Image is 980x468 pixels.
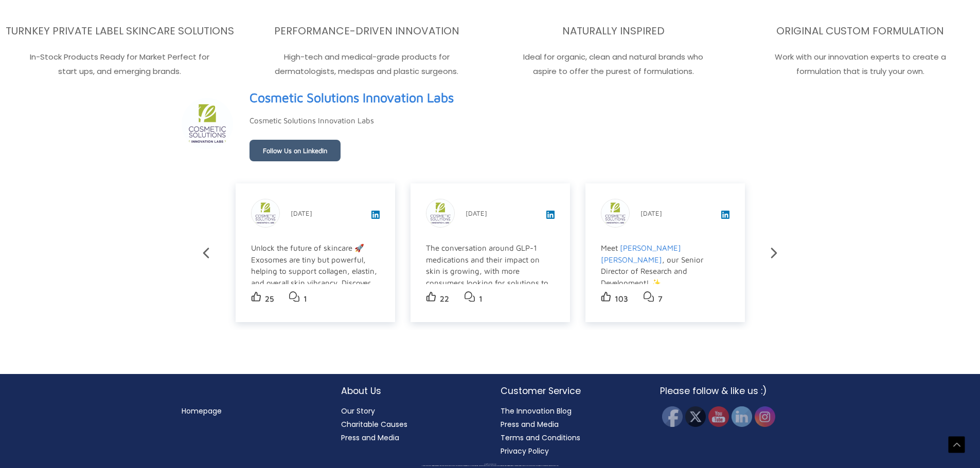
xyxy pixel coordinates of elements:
p: 103 [615,292,628,306]
p: [DATE] [640,207,662,219]
a: The Innovation Blog [501,406,572,416]
nav: Customer Service [501,404,639,458]
h3: PERFORMANCE-DRIVEN INNOVATION [250,24,484,38]
p: 7 [658,292,663,306]
p: 25 [265,292,274,306]
p: 1 [479,292,483,306]
img: sk-header-picture [182,98,233,149]
a: Our Story [341,406,375,416]
p: 22 [440,292,449,306]
h2: Please follow & like us :) [660,384,799,398]
p: Ideal for organic, clean and natural brands who aspire to offer the purest of formulations. [496,50,731,79]
p: High-tech and medical-grade products for dermatologists, medspas and plastic surgeons. [250,50,484,79]
a: View post on LinkedIn [721,212,729,220]
a: Privacy Policy [501,446,549,456]
p: Work with our innovation experts to create a formulation that is truly your own. [743,50,977,79]
h2: Customer Service [501,384,639,398]
p: [DATE] [291,207,312,219]
nav: Menu [182,404,320,418]
div: Unlock the future of skincare 🚀 Exosomes are tiny but powerful, helping to support collagen, elas... [251,242,378,358]
h3: ORIGINAL CUSTOM FORMULATION [743,24,977,38]
a: View post on LinkedIn [546,212,555,220]
p: 1 [304,292,307,306]
a: Press and Media [341,433,399,443]
a: Charitable Causes [341,419,407,429]
div: Copyright © 2025 [18,464,962,465]
img: Twitter [685,406,706,427]
a: View page on LinkedIn [250,86,454,109]
img: Facebook [662,406,683,427]
p: Cosmetic Solutions Innovation Labs [250,114,374,128]
a: Terms and Conditions [501,433,580,443]
nav: About Us [341,404,480,444]
span: Cosmetic Solutions [490,464,496,464]
a: Press and Media [501,419,559,429]
a: Homepage [182,406,222,416]
img: sk-post-userpic [252,199,279,227]
div: All material on this Website, including design, text, images, logos and sounds, are owned by Cosm... [18,465,962,466]
img: sk-post-userpic [426,199,454,227]
img: sk-post-userpic [601,199,629,227]
h3: NATURALLY INSPIRED [496,24,731,38]
a: [PERSON_NAME] [PERSON_NAME] [601,244,681,264]
p: [DATE] [466,207,487,219]
a: View post on LinkedIn [371,212,380,220]
h3: TURNKEY PRIVATE LABEL SKINCARE SOLUTIONS [3,24,237,38]
h2: About Us [341,384,480,398]
a: Follow Us on LinkedIn [250,140,341,161]
p: In-Stock Products Ready for Market Perfect for start ups, and emerging brands. [3,50,237,79]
